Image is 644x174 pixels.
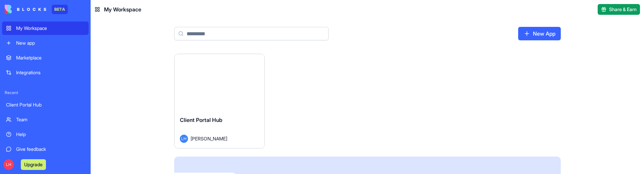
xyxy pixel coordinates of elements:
[2,142,89,156] a: Give feedback
[21,161,46,168] a: Upgrade
[16,116,85,123] div: Team
[52,5,68,14] div: BETA
[2,51,89,64] a: Marketplace
[609,6,637,13] span: Share & Earn
[16,54,85,61] div: Marketplace
[191,135,227,142] span: [PERSON_NAME]
[2,36,89,50] a: New app
[598,4,640,15] button: Share & Earn
[180,117,222,123] span: Client Portal Hub
[5,5,46,14] img: logo
[5,5,68,14] a: BETA
[2,113,89,126] a: Team
[2,98,89,112] a: Client Portal Hub
[6,101,85,108] div: Client Portal Hub
[16,69,85,76] div: Integrations
[174,54,265,148] a: Client Portal HubLH[PERSON_NAME]
[21,159,46,170] button: Upgrade
[16,131,85,138] div: Help
[2,90,89,95] span: Recent
[2,66,89,79] a: Integrations
[104,5,141,13] span: My Workspace
[180,135,188,143] span: LH
[16,40,85,46] div: New app
[16,25,85,32] div: My Workspace
[3,159,14,170] span: LH
[518,27,561,40] a: New App
[2,21,89,35] a: My Workspace
[2,128,89,141] a: Help
[16,146,85,153] div: Give feedback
